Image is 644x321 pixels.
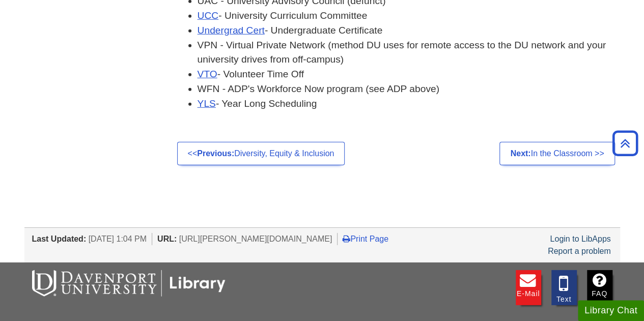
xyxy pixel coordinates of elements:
a: Undergrad Cert [198,25,265,36]
strong: Previous: [197,149,234,158]
a: Report a problem [548,247,611,255]
li: - Volunteer Time Off [198,67,620,82]
li: WFN - ADP's Workforce Now program (see ADP above) [198,82,620,97]
a: E-mail [516,270,541,305]
i: Print Page [343,235,350,243]
a: UCC [198,10,219,21]
span: URL: [157,235,177,243]
button: Library Chat [578,300,644,321]
a: Text [551,270,577,305]
span: [DATE] 1:04 PM [89,235,147,243]
a: YLS [198,98,216,109]
span: [URL][PERSON_NAME][DOMAIN_NAME] [179,235,332,243]
li: - Undergraduate Certificate [198,23,620,38]
a: Print Page [343,235,388,243]
a: Back to Top [609,136,641,150]
li: VPN - Virtual Private Network (method DU uses for remote access to the DU network and your univer... [198,38,620,68]
a: Login to LibApps [550,235,610,243]
li: - University Curriculum Committee [198,9,620,23]
span: Last Updated: [32,235,87,243]
a: FAQ [587,270,612,305]
img: DU Libraries [32,270,226,297]
a: Next:In the Classroom >> [499,142,614,165]
a: VTO [198,69,217,79]
strong: Next: [510,149,530,158]
li: - Year Long Scheduling [198,97,620,111]
a: <<Previous:Diversity, Equity & Inclusion [177,142,345,165]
